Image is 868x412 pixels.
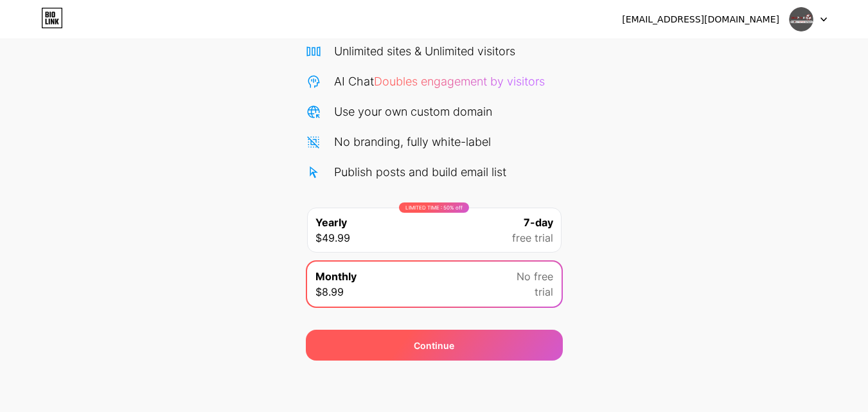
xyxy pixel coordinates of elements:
span: $8.99 [315,284,344,300]
div: Unlimited sites & Unlimited visitors [334,42,515,60]
span: No free [517,269,553,284]
div: LIMITED TIME : 50% off [399,202,469,213]
div: Publish posts and build email list [334,163,506,181]
div: Use your own custom domain [334,103,492,120]
span: Continue [414,339,454,352]
img: securityindfw [789,7,813,31]
div: No branding, fully white-label [334,133,491,150]
span: free trial [512,230,553,246]
span: 7-day [524,215,553,230]
span: Doubles engagement by visitors [374,75,545,88]
span: trial [535,284,553,300]
div: AI Chat [334,73,545,90]
span: Yearly [315,215,347,230]
span: Monthly [315,269,357,284]
span: $49.99 [315,230,350,246]
div: [EMAIL_ADDRESS][DOMAIN_NAME] [622,13,779,26]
